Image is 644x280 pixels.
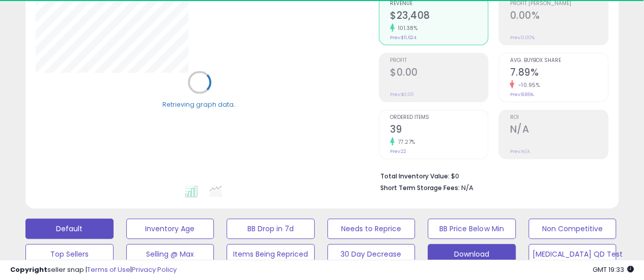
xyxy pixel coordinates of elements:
h2: 0.00% [510,10,608,23]
button: Needs to Reprice [327,219,415,239]
button: Non Competitive [528,219,617,239]
span: Ordered Items [390,115,488,120]
small: 101.38% [395,24,418,32]
span: Profit [390,58,488,64]
span: Revenue [390,1,488,7]
span: Profit [PERSON_NAME] [510,1,608,7]
small: Prev: 8.86% [510,91,533,98]
h2: $0.00 [390,67,488,80]
button: Top Sellers [25,244,114,264]
a: Terms of Use [87,265,130,274]
small: Prev: $11,624 [390,35,416,41]
button: Default [25,219,114,239]
small: Prev: N/A [510,148,529,154]
small: Prev: 22 [390,148,406,154]
h2: 39 [390,123,488,137]
h2: 7.89% [510,67,608,80]
li: $0 [380,169,601,181]
span: Avg. Buybox Share [510,58,608,64]
small: 77.27% [395,138,415,146]
a: Privacy Policy [132,265,177,274]
button: Download [428,244,516,264]
span: ROI [510,115,608,120]
div: Retrieving graph data.. [162,100,237,109]
b: Short Term Storage Fees: [380,183,460,192]
button: 30 Day Decrease [327,244,415,264]
strong: Copyright [10,265,47,274]
span: N/A [461,183,473,193]
span: 2025-09-12 19:33 GMT [593,265,634,274]
button: Selling @ Max [126,244,214,264]
small: Prev: 0.00% [510,35,534,41]
b: Total Inventory Value: [380,172,450,180]
button: BB Price Below Min [428,219,516,239]
button: Items Being Repriced [227,244,315,264]
div: seller snap | | [10,265,177,275]
small: -10.95% [514,81,540,89]
h2: $23,408 [390,10,488,23]
small: Prev: $0.00 [390,91,414,98]
button: BB Drop in 7d [227,219,315,239]
h2: N/A [510,123,608,137]
button: [MEDICAL_DATA] QD Test [528,244,617,264]
button: Inventory Age [126,219,214,239]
